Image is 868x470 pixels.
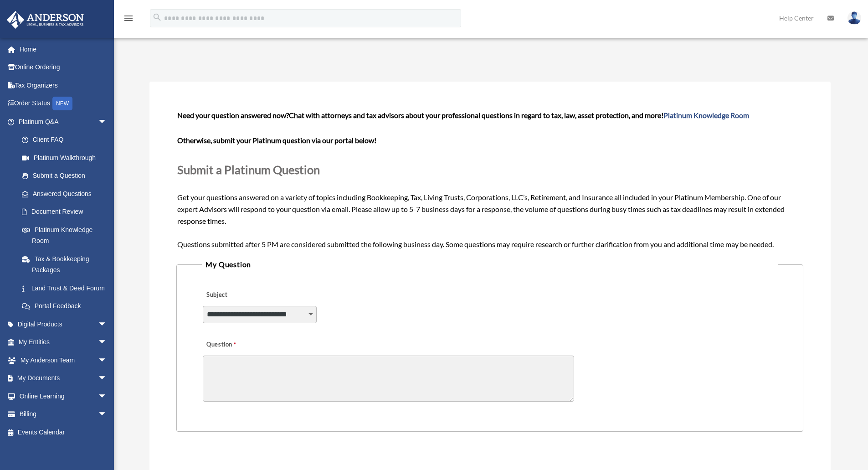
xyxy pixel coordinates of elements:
span: arrow_drop_down [98,351,116,370]
span: arrow_drop_down [98,405,116,424]
a: Tax & Bookkeeping Packages [13,250,121,279]
a: Billingarrow_drop_down [6,405,121,424]
span: Get your questions answered on a variety of topics including Bookkeeping, Tax, Living Trusts, Cor... [177,111,802,248]
img: User Pic [847,11,861,25]
a: Home [6,40,121,58]
span: arrow_drop_down [98,333,116,352]
label: Question [203,339,273,351]
span: arrow_drop_down [98,369,116,388]
span: Submit a Platinum Question [177,163,320,176]
span: Chat with attorneys and tax advisors about your professional questions in regard to tax, law, ass... [289,111,749,119]
a: Client FAQ [13,131,121,149]
a: Portal Feedback [13,297,121,315]
i: menu [123,13,134,24]
a: Platinum Q&Aarrow_drop_down [6,113,121,131]
a: My Entitiesarrow_drop_down [6,333,121,351]
a: menu [123,16,134,24]
a: Platinum Knowledge Room [663,111,749,119]
span: Need your question answered now? [177,111,289,119]
a: Answered Questions [13,185,121,203]
div: NEW [52,97,72,110]
a: My Anderson Teamarrow_drop_down [6,351,121,369]
a: Platinum Walkthrough [13,149,121,167]
a: Events Calendar [6,423,121,441]
a: Document Review [13,203,121,221]
a: My Documentsarrow_drop_down [6,369,121,387]
a: Platinum Knowledge Room [13,221,121,250]
legend: My Question [202,258,777,271]
span: arrow_drop_down [98,315,116,334]
a: Online Ordering [6,58,121,77]
a: Land Trust & Deed Forum [13,279,121,297]
a: Order StatusNEW [6,94,121,113]
label: Subject [203,289,289,302]
a: Online Learningarrow_drop_down [6,387,121,405]
span: arrow_drop_down [98,113,116,131]
a: Submit a Question [13,167,116,185]
b: Otherwise, submit your Platinum question via our portal below! [177,136,376,145]
a: Digital Productsarrow_drop_down [6,315,121,333]
a: Tax Organizers [6,76,121,94]
img: Anderson Advisors Platinum Portal [4,11,87,29]
span: arrow_drop_down [98,387,116,406]
i: search [152,12,162,22]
